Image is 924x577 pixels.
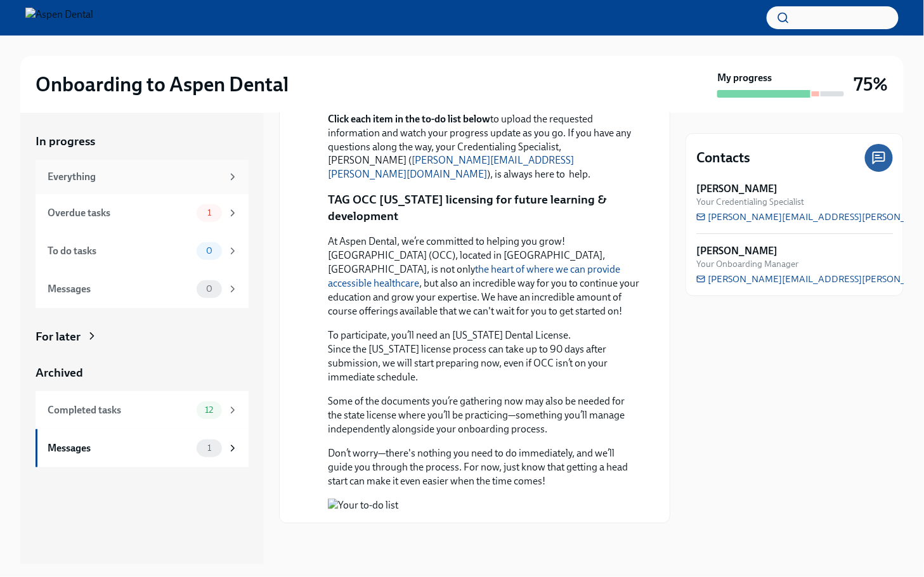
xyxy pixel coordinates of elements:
[36,133,249,150] a: In progress
[328,155,574,181] a: [PERSON_NAME][EMAIL_ADDRESS][PERSON_NAME][DOMAIN_NAME]
[328,235,639,319] p: At Aspen Dental, we’re committed to helping you grow! [GEOGRAPHIC_DATA] (OCC), located in [GEOGRA...
[696,244,778,258] strong: [PERSON_NAME]
[48,282,192,296] div: Messages
[328,264,620,290] a: the heart of where we can provide accessible healthcare
[36,270,249,308] a: Messages0
[36,194,249,232] a: Overdue tasks1
[854,73,888,96] h3: 75%
[25,8,93,28] img: Aspen Dental
[48,244,192,258] div: To do tasks
[696,196,804,208] span: Your Credentialing Specialist
[328,395,639,437] p: Some of the documents you’re gathering now may also be needed for the state license where you’ll ...
[197,405,221,415] span: 12
[36,391,249,429] a: Completed tasks12
[328,113,490,125] strong: Click each item in the to-do list below
[36,232,249,270] a: To do tasks0
[328,447,639,489] p: Don’t worry—there's nothing you need to do immediately, and we’ll guide you through the process. ...
[200,208,219,217] span: 1
[717,71,772,85] strong: My progress
[198,246,220,256] span: 0
[48,441,192,455] div: Messages
[36,365,249,381] a: Archived
[696,148,750,167] h4: Contacts
[328,499,639,513] button: Zoom image
[36,160,249,194] a: Everything
[36,429,249,467] a: Messages1
[200,443,219,453] span: 1
[36,328,81,345] div: For later
[328,192,639,224] p: TAG OCC [US_STATE] licensing for future learning & development
[48,403,192,417] div: Completed tasks
[36,72,289,97] h2: Onboarding to Aspen Dental
[48,206,192,220] div: Overdue tasks
[48,170,222,184] div: Everything
[36,328,249,345] a: For later
[696,182,778,196] strong: [PERSON_NAME]
[696,258,798,270] span: Your Onboarding Manager
[328,329,639,385] p: To participate, you’ll need an [US_STATE] Dental License. Since the [US_STATE] license process ca...
[328,112,639,182] p: to upload the requested information and watch your progress update as you go. If you have any que...
[198,284,220,294] span: 0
